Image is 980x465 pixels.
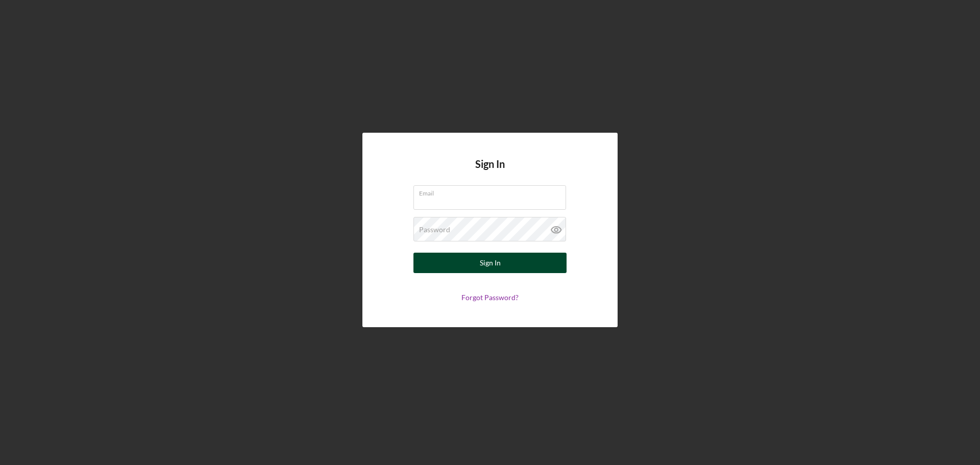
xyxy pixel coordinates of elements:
[461,293,519,302] a: Forgot Password?
[475,158,505,185] h4: Sign In
[419,226,450,234] label: Password
[419,186,566,197] label: Email
[480,253,501,273] div: Sign In
[413,253,567,273] button: Sign In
